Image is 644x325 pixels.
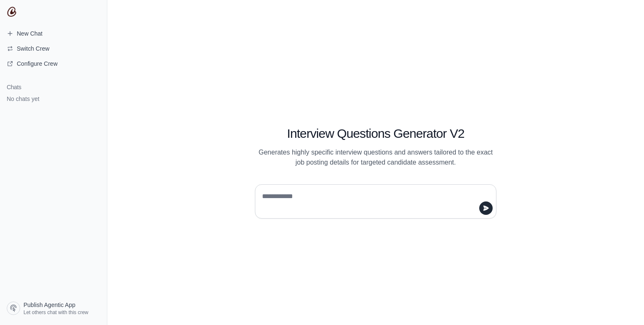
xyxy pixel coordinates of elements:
a: New Chat [3,27,104,40]
button: Switch Crew [3,42,104,55]
span: New Chat [17,29,42,38]
img: CrewAI Logo [7,7,17,17]
span: Configure Crew [17,59,57,68]
a: Configure Crew [3,57,104,70]
h1: Interview Questions Generator V2 [255,126,496,141]
span: Publish Agentic App [23,301,75,309]
a: Publish Agentic App Let others chat with this crew [3,298,104,318]
p: Generates highly specific interview questions and answers tailored to the exact job posting detai... [255,147,496,168]
span: Let others chat with this crew [23,309,88,316]
span: Switch Crew [17,44,49,53]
